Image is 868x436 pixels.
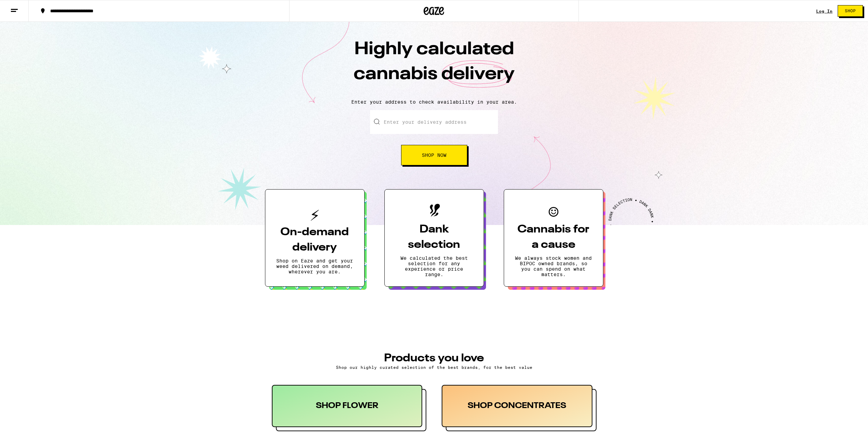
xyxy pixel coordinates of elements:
[442,385,592,427] div: SHOP CONCENTRATES
[515,222,592,253] h3: Cannabis for a cause
[276,225,353,255] h3: On-demand delivery
[315,37,554,94] h1: Highly calculated cannabis delivery
[504,189,603,287] button: Cannabis for a causeWe always stock women and BIPOC owned brands, so you can spend on what matters.
[276,258,353,274] p: Shop on Eaze and get your weed delivered on demand, wherever you are.
[833,5,868,17] a: Shop
[396,255,473,277] p: We calculated the best selection for any experience or price range.
[442,385,597,431] button: SHOP CONCENTRATES
[384,189,484,287] button: Dank selectionWe calculated the best selection for any experience or price range.
[845,9,856,13] span: Shop
[272,385,423,427] div: SHOP FLOWER
[7,99,861,105] p: Enter your address to check availability in your area.
[272,365,597,370] p: Shop our highly curated selection of the best brands, for the best value
[272,353,597,364] h3: PRODUCTS YOU LOVE
[265,189,365,287] button: On-demand deliveryShop on Eaze and get your weed delivered on demand, wherever you are.
[401,145,467,165] button: Shop Now
[838,5,863,17] button: Shop
[396,222,473,253] h3: Dank selection
[816,9,833,13] a: Log In
[515,255,592,277] p: We always stock women and BIPOC owned brands, so you can spend on what matters.
[422,153,446,157] span: Shop Now
[370,110,498,134] input: Enter your delivery address
[272,385,427,431] button: SHOP FLOWER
